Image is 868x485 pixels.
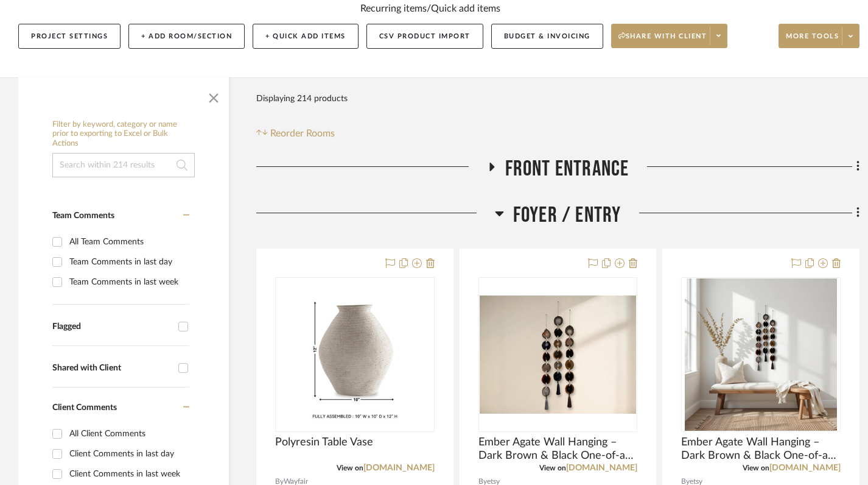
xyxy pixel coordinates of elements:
div: Team Comments in last day [69,252,186,272]
span: Front Entrance [505,156,629,182]
h6: Filter by keyword, category or name prior to exporting to Excel or Bulk Actions [52,120,195,149]
img: Ember Agate Wall Hanging – Dark Brown & Black One-of-a-Kind Boho Décor [685,278,837,431]
button: Reorder Rooms [256,126,335,141]
a: [DOMAIN_NAME] [566,464,637,472]
a: [DOMAIN_NAME] [363,464,435,472]
div: Team Comments in last week [69,272,186,292]
button: Close [201,83,226,108]
div: Client Comments in last day [69,444,186,464]
span: Ember Agate Wall Hanging – Dark Brown & Black One-of-a-Kind Boho Décor [681,436,841,462]
span: Share with client [618,32,707,50]
span: More tools [786,32,839,50]
button: Budget & Invoicing [491,24,603,49]
span: View on [337,464,363,472]
img: Ember Agate Wall Hanging – Dark Brown & Black One-of-a-Kind Boho Décor [480,296,637,414]
span: Ember Agate Wall Hanging – Dark Brown & Black One-of-a-Kind Boho Décor [478,436,638,462]
button: + Add Room/Section [128,24,245,49]
div: All Team Comments [69,232,186,252]
span: Reorder Rooms [270,126,335,141]
button: Project Settings [18,24,121,49]
span: View on [539,464,566,472]
div: All Client Comments [69,424,186,444]
span: Polyresin Table Vase [275,436,373,449]
button: CSV Product Import [366,24,483,49]
div: Client Comments in last week [69,464,186,484]
button: Share with client [611,24,728,48]
input: Search within 214 results [52,153,195,177]
span: Team Comments [52,211,114,220]
div: Recurring items/Quick add items [360,1,500,16]
button: + Quick Add Items [253,24,359,49]
button: More tools [779,24,859,48]
img: Polyresin Table Vase [279,278,431,431]
div: Displaying 214 products [256,87,348,111]
div: Flagged [52,322,172,332]
span: Client Comments [52,403,117,412]
div: Shared with Client [52,363,172,373]
a: [DOMAIN_NAME] [769,464,841,472]
span: View on [743,464,769,472]
span: Foyer / Entry [513,202,621,228]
